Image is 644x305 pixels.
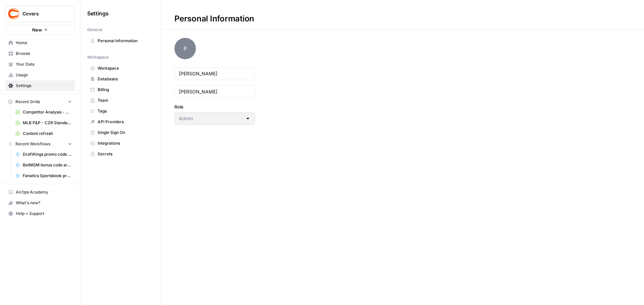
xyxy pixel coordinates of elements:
[98,76,151,82] span: Databases
[87,84,154,95] a: Billing
[98,130,151,136] span: Single Sign On
[6,198,74,208] div: What's new?
[22,10,63,17] span: Covers
[12,107,75,118] a: Competitor Analysis - URL Specific Grid
[87,95,154,106] a: Team
[8,8,20,20] img: Covers Logo
[23,109,72,115] span: Competitor Analysis - URL Specific Grid
[161,13,268,24] div: Personal Information
[12,170,75,181] a: Fanatics Sportsbook promo articles
[16,61,72,67] span: Your Data
[16,40,72,46] span: Home
[15,141,50,147] span: Recent Workflows
[98,97,151,103] span: Team
[15,99,40,105] span: Recent Grids
[87,27,102,33] span: General
[98,108,151,114] span: Tags
[87,138,154,149] a: Integrations
[5,198,75,208] button: What's new?
[87,54,109,60] span: Workspace
[23,120,72,126] span: MLB P&P - CZR Standard (Production) Grid (5)
[5,97,75,107] button: Recent Grids
[23,131,72,137] span: Content refresh
[16,83,72,89] span: Settings
[12,149,75,160] a: DraftKings promo code articles
[5,59,75,70] a: Your Data
[23,162,72,168] span: BetMGM bonus code articles
[23,173,72,179] span: Fanatics Sportsbook promo articles
[98,87,151,93] span: Billing
[98,119,151,125] span: API Providers
[5,80,75,91] a: Settings
[98,140,151,146] span: Integrations
[174,38,196,59] span: P
[16,51,72,57] span: Browse
[87,9,109,17] span: Settings
[5,37,75,48] a: Home
[87,149,154,159] a: Secrets
[87,63,154,74] a: Workspace
[16,211,72,217] span: Help + Support
[5,187,75,198] a: AirOps Academy
[32,26,42,33] span: New
[98,38,151,44] span: Personal Information
[174,103,255,110] label: Role
[16,72,72,78] span: Usage
[87,117,154,127] a: API Providers
[12,128,75,139] a: Content refresh
[23,151,72,157] span: DraftKings promo code articles
[98,151,151,157] span: Secrets
[5,5,75,22] button: Workspace: Covers
[5,139,75,149] button: Recent Workflows
[5,25,75,35] button: New
[12,118,75,128] a: MLB P&P - CZR Standard (Production) Grid (5)
[87,106,154,117] a: Tags
[5,208,75,219] button: Help + Support
[87,35,154,46] a: Personal Information
[98,65,151,71] span: Workspace
[87,127,154,138] a: Single Sign On
[87,74,154,84] a: Databases
[16,189,72,195] span: AirOps Academy
[5,70,75,80] a: Usage
[12,160,75,170] a: BetMGM bonus code articles
[5,48,75,59] a: Browse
